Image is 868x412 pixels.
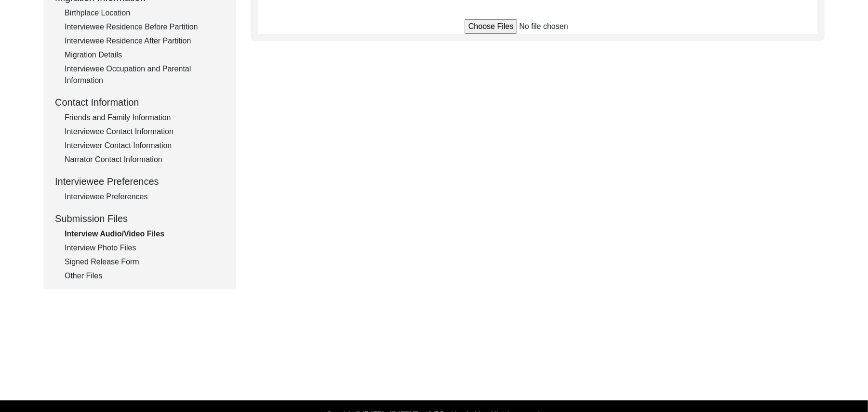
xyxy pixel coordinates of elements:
div: Interviewee Residence After Partition [65,35,225,47]
div: Interviewee Contact Information [65,126,225,137]
div: Interview Photo Files [65,242,225,254]
div: Submission Files [55,211,225,226]
div: Interviewer Contact Information [65,140,225,151]
div: Interviewee Residence Before Partition [65,21,225,33]
div: Interview Audio/Video Files [65,228,225,240]
div: Interviewee Preferences [65,191,225,203]
div: Narrator Contact Information [65,154,225,165]
div: Migration Details [65,49,225,61]
div: Interviewee Occupation and Parental Information [65,63,225,86]
div: Signed Release Form [65,256,225,268]
div: Contact Information [55,95,225,110]
div: Friends and Family Information [65,112,225,124]
div: Other Files [65,270,225,282]
div: Interviewee Preferences [55,174,225,189]
div: Birthplace Location [65,7,225,19]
